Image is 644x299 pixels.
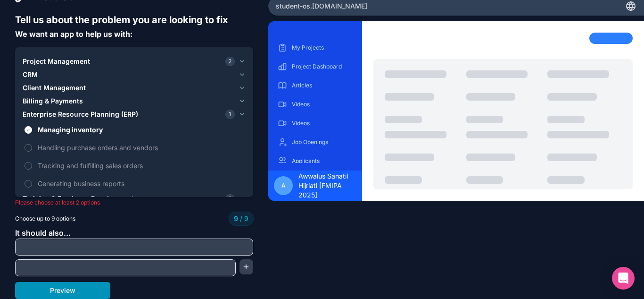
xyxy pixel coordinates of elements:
span: 1 [225,110,235,119]
span: / [240,214,242,222]
h6: Tell us about the problem you are looking to fix [15,13,253,26]
span: Managing inventory [38,125,244,135]
span: CRM [23,70,38,79]
span: Training & Employee Development [23,194,134,204]
button: Tracking and fulfilling sales orders [25,162,32,170]
span: Awwalus Sanatil Hijriati [FMIPA 2025] [298,171,356,200]
span: Billing & Payments [23,96,83,106]
span: Handling purchase orders and vendors [38,143,244,153]
span: It should also... [15,228,71,238]
span: 9 [234,214,238,223]
div: Open Intercom Messenger [612,267,635,290]
span: Enterprise Resource Planning (ERP) [23,110,138,119]
button: Training & Employee Development3 [23,192,246,205]
span: Project Management [23,57,90,66]
span: Client Management [23,83,86,93]
span: Generating business reports [38,179,244,188]
p: Videos [292,101,353,108]
button: Preview [15,282,110,299]
button: Managing inventory [25,126,32,134]
p: Articles [292,82,353,89]
p: My Projects [292,44,353,51]
p: Please choose at least 2 options [15,199,253,206]
button: Billing & Payments [23,94,246,108]
span: Tracking and fulfilling sales orders [38,161,244,171]
button: Client Management [23,81,246,94]
span: 9 [238,214,248,223]
span: 3 [225,194,235,204]
div: Enterprise Resource Planning (ERP)1 [23,121,246,192]
p: Project Dashboard [292,63,353,70]
p: Videos [292,120,353,127]
div: scrollable content [276,40,355,163]
span: Choose up to 9 options [15,214,75,223]
button: Handling purchase orders and vendors [25,144,32,152]
span: A [281,182,286,189]
button: Generating business reports [25,180,32,188]
span: We want an app to help us with: [15,29,132,39]
span: 2 [225,57,235,66]
button: Project Management2 [23,55,246,68]
button: CRM [23,68,246,81]
button: Enterprise Resource Planning (ERP)1 [23,108,246,121]
span: student-os .[DOMAIN_NAME] [276,1,367,11]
